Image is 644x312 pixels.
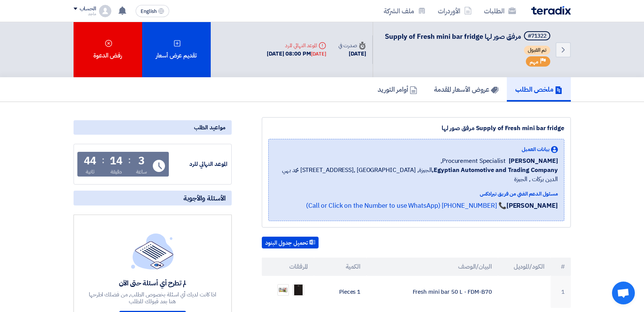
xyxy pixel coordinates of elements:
[293,283,304,297] img: fresh__1757338496993.png
[531,6,571,15] img: Teradix logo
[110,156,123,166] div: 14
[385,31,521,41] span: Supply of Fresh mini bar fridge مرفق صور لها
[74,120,232,135] div: مواعيد الطلب
[99,5,111,17] img: profile_test.png
[138,156,145,166] div: 3
[136,5,169,17] button: English
[524,46,550,55] span: تم القبول
[498,258,551,276] th: الكود/الموديل
[528,33,546,39] div: #71322
[311,50,326,58] div: [DATE]
[262,237,319,249] button: تحميل جدول البنود
[367,276,498,308] td: Fresh mini bar 50 L - FDM-B70
[267,41,326,49] div: الموعد النهائي للرد
[441,156,506,166] span: Procurement Specialist,
[385,31,552,42] h5: Supply of Fresh mini bar fridge مرفق صور لها
[306,201,506,210] a: 📞 [PHONE_NUMBER] (Call or Click on the Number to use WhatsApp)
[434,85,498,94] h5: عروض الأسعار المقدمة
[131,233,174,269] img: empty_state_list.svg
[278,286,288,294] img: fresh__1757338503302.png
[74,22,142,77] div: رفض الدعوة
[88,279,217,287] div: لم تطرح أي أسئلة حتى الآن
[275,190,558,198] div: مسئول الدعم الفني من فريق تيرادكس
[522,145,549,153] span: بيانات العميل
[367,258,498,276] th: البيان/الوصف
[88,291,217,305] div: اذا كانت لديك أي اسئلة بخصوص الطلب, من فضلك اطرحها هنا بعد قبولك للطلب
[267,49,326,58] div: [DATE] 08:00 PM
[530,58,538,65] span: مهم
[111,168,122,176] div: دقيقة
[74,12,96,16] div: ماجد
[338,49,366,58] div: [DATE]
[141,9,157,14] span: English
[142,22,211,77] div: تقديم عرض أسعار
[262,258,314,276] th: المرفقات
[314,276,367,308] td: 1 Pieces
[378,85,417,94] h5: أوامر التوريد
[338,41,366,49] div: صدرت في
[86,168,95,176] div: ثانية
[551,276,571,308] td: 1
[509,156,558,166] span: [PERSON_NAME]
[612,282,635,304] div: Open chat
[369,77,426,102] a: أوامر التوريد
[432,166,557,175] b: Egyptian Automotive and Trading Company,
[432,2,478,20] a: الأوردرات
[506,201,558,210] strong: [PERSON_NAME]
[507,77,571,102] a: ملخص الطلب
[170,160,227,169] div: الموعد النهائي للرد
[80,6,96,12] div: الحساب
[378,2,432,20] a: ملف الشركة
[314,258,367,276] th: الكمية
[551,258,571,276] th: #
[128,153,131,167] div: :
[478,2,522,20] a: الطلبات
[102,153,104,167] div: :
[515,85,562,94] h5: ملخص الطلب
[268,124,564,133] div: Supply of Fresh mini bar fridge مرفق صور لها
[183,194,226,202] span: الأسئلة والأجوبة
[275,166,558,184] span: الجيزة, [GEOGRAPHIC_DATA] ,[STREET_ADDRESS] محمد بهي الدين بركات , الجيزة
[136,168,147,176] div: ساعة
[84,156,97,166] div: 44
[426,77,507,102] a: عروض الأسعار المقدمة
